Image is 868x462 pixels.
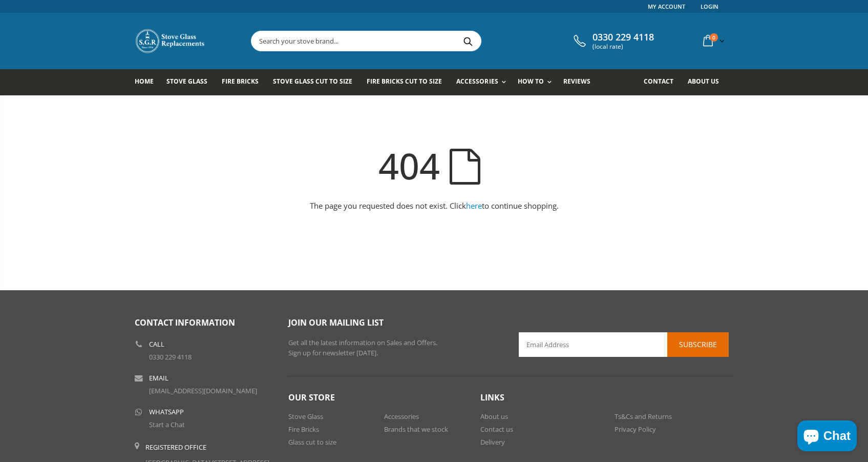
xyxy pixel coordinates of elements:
a: Ts&Cs and Returns [615,412,672,421]
a: About us [480,412,508,421]
a: Fire Bricks Cut To Size [367,69,450,95]
span: Contact Information [135,317,235,328]
a: Stove Glass [288,412,323,421]
inbox-online-store-chat: Shopify online store chat [794,420,860,454]
button: Search [457,31,480,51]
span: Fire Bricks Cut To Size [367,77,442,86]
a: 0330 229 4118 (local rate) [571,32,654,50]
span: Reviews [563,77,590,86]
a: Reviews [563,69,598,95]
a: Start a Chat [149,420,185,429]
span: Our Store [288,392,335,403]
span: 0330 229 4118 [592,32,654,43]
span: Accessories [456,77,498,86]
button: Subscribe [667,332,729,357]
a: [EMAIL_ADDRESS][DOMAIN_NAME] [149,386,257,395]
span: About us [688,77,719,86]
span: Join our mailing list [288,317,384,328]
p: Get all the latest information on Sales and Offers. Sign up for newsletter [DATE]. [288,338,503,358]
a: Fire Bricks [222,69,266,95]
a: Glass cut to size [288,437,336,447]
a: here [466,200,482,211]
a: Brands that we stock [384,425,448,434]
span: Home [135,77,154,86]
a: How To [518,69,557,95]
span: Links [480,392,504,403]
a: 0330 229 4118 [149,352,192,361]
span: 0 [710,33,718,42]
span: Stove Glass Cut To Size [273,77,352,86]
a: Accessories [456,69,511,95]
a: Accessories [384,412,419,421]
span: How To [518,77,544,86]
a: Privacy Policy [615,425,656,434]
h1: 404 [135,142,734,190]
a: Stove Glass Cut To Size [273,69,360,95]
a: Delivery [480,437,505,447]
a: About us [688,69,727,95]
a: 0 [699,31,727,51]
b: Email [149,375,168,381]
a: Home [135,69,161,95]
a: Stove Glass [166,69,215,95]
a: Contact [644,69,681,95]
span: Contact [644,77,673,86]
span: (local rate) [592,43,654,50]
b: Registered Office [145,443,206,452]
img: Stove Glass Replacement [135,28,206,54]
span: Stove Glass [166,77,207,86]
a: Fire Bricks [288,425,319,434]
input: Email Address [519,332,729,357]
input: Search your stove brand... [251,31,596,51]
b: Call [149,341,164,348]
p: The page you requested does not exist. Click to continue shopping. [135,200,734,212]
a: Contact us [480,425,513,434]
b: WhatsApp [149,409,184,415]
span: Fire Bricks [222,77,259,86]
